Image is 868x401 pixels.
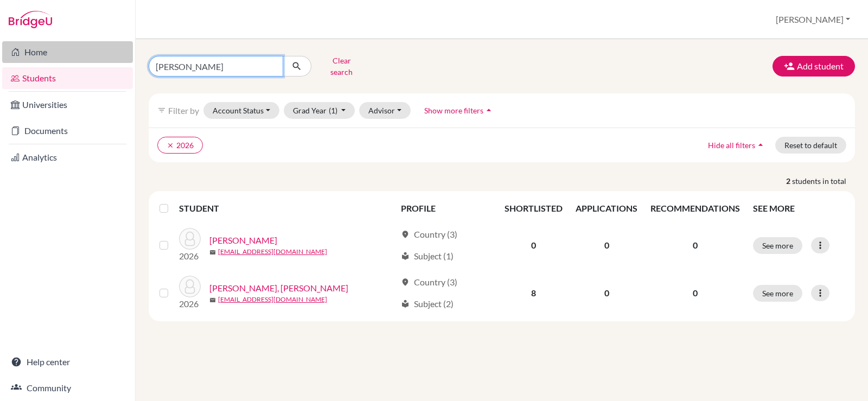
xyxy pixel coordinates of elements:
[569,195,644,221] th: APPLICATIONS
[157,137,203,154] button: clear2026
[2,377,133,399] a: Community
[359,102,411,119] button: Advisor
[401,252,410,260] span: local_library
[2,351,133,373] a: Help center
[2,41,133,63] a: Home
[329,106,337,115] span: (1)
[179,195,394,221] th: STUDENT
[179,297,201,310] p: 2026
[699,137,775,154] button: Hide all filtersarrow_drop_up
[2,147,133,168] a: Analytics
[708,141,755,150] span: Hide all filters
[775,137,846,154] button: Reset to default
[401,300,410,308] span: local_library
[401,230,410,239] span: location_on
[203,102,279,119] button: Account Status
[209,234,277,247] a: [PERSON_NAME]
[157,106,166,114] i: filter_list
[284,102,355,119] button: Grad Year(1)
[650,287,740,300] p: 0
[311,52,372,80] button: Clear search
[786,175,792,187] strong: 2
[755,139,766,150] i: arrow_drop_up
[401,297,454,310] div: Subject (2)
[9,11,52,28] img: Bridge-U
[498,195,569,221] th: SHORTLISTED
[569,269,644,317] td: 0
[218,295,327,304] a: [EMAIL_ADDRESS][DOMAIN_NAME]
[394,195,498,221] th: PROFILE
[149,56,283,77] input: Find student by name...
[401,278,410,287] span: location_on
[168,105,199,116] span: Filter by
[792,175,855,187] span: students in total
[167,142,174,149] i: clear
[498,221,569,269] td: 0
[753,285,802,302] button: See more
[179,228,201,250] img: IBRAHIM, Sarah Osama
[424,106,483,115] span: Show more filters
[401,228,457,241] div: Country (3)
[644,195,746,221] th: RECOMMENDATIONS
[209,282,348,295] a: [PERSON_NAME], [PERSON_NAME]
[569,221,644,269] td: 0
[218,247,327,257] a: [EMAIL_ADDRESS][DOMAIN_NAME]
[753,237,802,254] button: See more
[2,94,133,116] a: Universities
[746,195,851,221] th: SEE MORE
[771,9,855,30] button: [PERSON_NAME]
[650,239,740,252] p: 0
[179,276,201,297] img: MORSI, Sara Ahmed
[2,120,133,142] a: Documents
[483,105,494,116] i: arrow_drop_up
[498,269,569,317] td: 8
[2,67,133,89] a: Students
[179,250,201,263] p: 2026
[401,276,457,289] div: Country (3)
[415,102,503,119] button: Show more filtersarrow_drop_up
[773,56,855,77] button: Add student
[209,249,216,256] span: mail
[209,297,216,303] span: mail
[401,250,454,263] div: Subject (1)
